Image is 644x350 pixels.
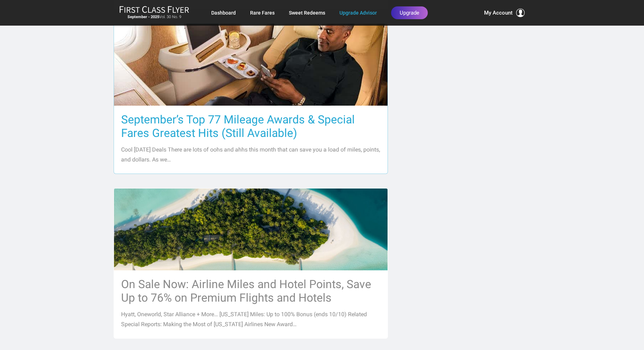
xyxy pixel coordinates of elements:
[121,145,380,165] p: Cool [DATE] Deals There are lots of oohs and ahhs this month that can save you a load of miles, p...
[121,309,380,329] p: Hyatt, Oneworld, Star Alliance + More… [US_STATE] Miles: Up to 100% Bonus (ends 10/10) Related Sp...
[114,23,388,174] a: September’s Top 77 Mileage Awards & Special Fares Greatest Hits (Still Available) Cool [DATE] Dea...
[484,9,525,17] button: My Account
[211,6,236,19] a: Dashboard
[391,6,428,19] a: Upgrade
[484,9,513,17] span: My Account
[289,6,325,19] a: Sweet Redeems
[339,6,377,19] a: Upgrade Advisor
[119,15,189,20] small: Vol. 30 No. 9
[119,6,189,13] img: First Class Flyer
[128,15,159,19] strong: September - 2025
[114,188,388,339] a: On Sale Now: Airline Miles and Hotel Points, Save Up to 76% on Premium Flights and Hotels Hyatt, ...
[119,6,189,20] a: First Class FlyerSeptember - 2025Vol. 30 No. 9
[250,6,275,19] a: Rare Fares
[121,277,380,304] h3: On Sale Now: Airline Miles and Hotel Points, Save Up to 76% on Premium Flights and Hotels
[121,113,380,140] h3: September’s Top 77 Mileage Awards & Special Fares Greatest Hits (Still Available)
